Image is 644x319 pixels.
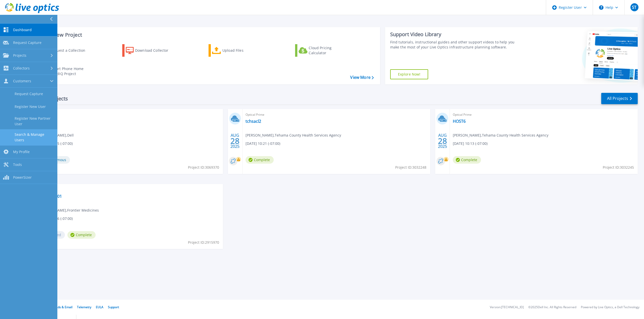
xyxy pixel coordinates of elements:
a: tchsacl2 [246,119,261,124]
span: Optical Prime [246,112,427,117]
div: Download Collector [135,45,175,55]
span: [PERSON_NAME] , Frontier Medicines [38,208,99,213]
span: Complete [67,231,96,239]
div: AUG 2025 [230,132,240,150]
span: Dashboard [13,28,32,32]
a: Explore Now! [390,69,428,79]
span: 28 [230,139,239,143]
a: HOST6 [453,119,466,124]
div: Find tutorials, instructional guides and other support videos to help you make the most of your L... [390,40,521,50]
span: PowerSizer [13,175,32,180]
a: Request a Collection [36,44,92,57]
a: Telemetry [77,305,91,309]
span: [DATE] 10:21 (-07:00) [246,141,280,146]
span: Projects [13,53,26,58]
span: Tools [13,162,22,167]
span: Project ID: 2915970 [188,240,219,245]
li: © 2025 Dell Inc. All Rights Reserved [528,306,576,309]
div: Cloud Pricing Calculator [309,45,349,55]
a: View More [350,75,374,80]
span: Optical Prime [38,112,220,117]
span: Collectors [13,66,30,71]
span: ST [632,5,636,9]
div: Import Phone Home CloudIQ Project [49,66,89,76]
a: Cloud Pricing Calculator [295,44,351,57]
span: [DATE] 10:13 (-07:00) [453,141,488,146]
div: Request a Collection [50,45,90,55]
span: Optical Prime [453,112,635,117]
div: Upload Files [222,45,263,55]
span: Complete [453,156,481,164]
a: Ads & Email [56,305,72,309]
span: Complete [246,156,274,164]
div: Support Video Library [390,31,521,38]
span: Project ID: 3032248 [395,165,426,170]
a: EULA [96,305,103,309]
a: Support [108,305,119,309]
li: Powered by Live Optics, a Dell Technology [581,306,639,309]
li: Version: [TECHNICAL_ID] [490,306,524,309]
span: 28 [438,139,447,143]
span: Request Capture [13,40,42,45]
a: Download Collector [122,44,178,57]
span: Project ID: 3069370 [188,165,219,170]
span: My Profile [13,150,30,154]
span: Optical Prime [38,187,220,193]
a: Upload Files [209,44,265,57]
a: All Projects [601,93,638,104]
div: AUG 2025 [438,132,447,150]
span: [PERSON_NAME] , Tehama County Health Services Agency [453,133,548,138]
span: Project ID: 3032245 [603,165,634,170]
span: Customers [13,79,31,83]
h3: Start a New Project [36,32,374,38]
span: [PERSON_NAME] , Tehama County Health Services Agency [246,133,341,138]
